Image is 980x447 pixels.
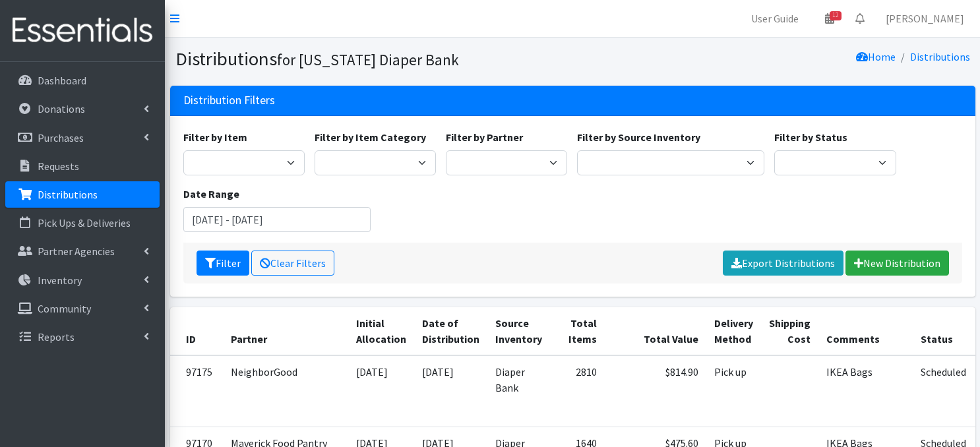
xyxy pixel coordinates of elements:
[913,307,974,355] th: Status
[183,207,371,232] input: January 1, 2011 - December 31, 2011
[414,355,487,427] td: [DATE]
[741,5,809,32] a: User Guide
[875,5,975,32] a: [PERSON_NAME]
[830,11,842,20] span: 12
[5,324,160,350] a: Reports
[5,125,160,151] a: Purchases
[487,355,555,427] td: Diaper Bank
[38,302,91,315] p: Community
[5,67,160,94] a: Dashboard
[5,9,160,53] img: HumanEssentials
[38,274,82,287] p: Inventory
[38,330,75,343] p: Reports
[38,216,131,229] p: Pick Ups & Deliveries
[774,129,847,145] label: Filter by Status
[223,307,348,355] th: Partner
[910,50,970,63] a: Distributions
[315,129,426,145] label: Filter by Item Category
[5,295,160,322] a: Community
[706,307,761,355] th: Delivery Method
[845,251,949,276] a: New Distribution
[818,355,913,427] td: IKEA Bags
[723,251,843,276] a: Export Distributions
[761,307,818,355] th: Shipping Cost
[577,129,700,145] label: Filter by Source Inventory
[38,102,85,115] p: Donations
[183,129,247,145] label: Filter by Item
[38,131,84,144] p: Purchases
[183,186,239,202] label: Date Range
[348,355,414,427] td: [DATE]
[706,355,761,427] td: Pick up
[251,251,334,276] a: Clear Filters
[5,181,160,208] a: Distributions
[38,160,79,173] p: Requests
[814,5,845,32] a: 12
[555,355,605,427] td: 2810
[856,50,896,63] a: Home
[487,307,555,355] th: Source Inventory
[414,307,487,355] th: Date of Distribution
[197,251,249,276] button: Filter
[5,153,160,179] a: Requests
[5,238,160,264] a: Partner Agencies
[5,210,160,236] a: Pick Ups & Deliveries
[38,188,98,201] p: Distributions
[277,50,459,69] small: for [US_STATE] Diaper Bank
[446,129,523,145] label: Filter by Partner
[223,355,348,427] td: NeighborGood
[175,47,568,71] h1: Distributions
[818,307,913,355] th: Comments
[605,307,706,355] th: Total Value
[170,355,223,427] td: 97175
[5,267,160,293] a: Inventory
[555,307,605,355] th: Total Items
[170,307,223,355] th: ID
[183,94,275,107] h3: Distribution Filters
[913,355,974,427] td: Scheduled
[5,96,160,122] a: Donations
[348,307,414,355] th: Initial Allocation
[38,245,115,258] p: Partner Agencies
[38,74,86,87] p: Dashboard
[605,355,706,427] td: $814.90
